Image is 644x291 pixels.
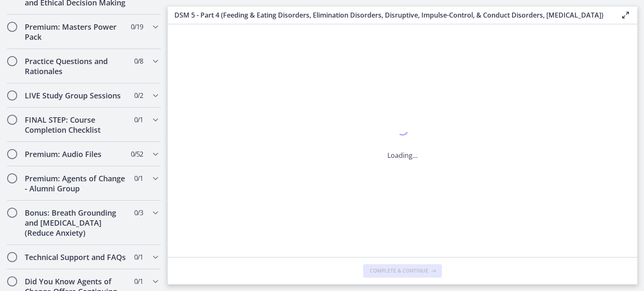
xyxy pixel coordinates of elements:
[25,90,127,100] h2: LIVE Study Group Sessions
[25,173,127,193] h2: Premium: Agents of Change - Alumni Group
[174,10,607,20] h3: DSM 5 - Part 4 (Feeding & Eating Disorders, Elimination Disorders, Disruptive, Impulse-Control, &...
[25,115,127,135] h2: FINAL STEP: Course Completion Checklist
[134,90,143,100] span: 0 / 2
[134,252,143,262] span: 0 / 1
[25,56,127,76] h2: Practice Questions and Rationales
[363,264,442,278] button: Complete & continue
[134,56,143,66] span: 0 / 8
[387,150,418,160] p: Loading...
[134,115,143,125] span: 0 / 1
[387,121,418,140] div: 1
[134,208,143,218] span: 0 / 3
[25,22,127,42] h2: Premium: Masters Power Pack
[131,149,143,159] span: 0 / 52
[131,22,143,32] span: 0 / 19
[25,208,127,238] h2: Bonus: Breath Grounding and [MEDICAL_DATA] (Reduce Anxiety)
[134,173,143,183] span: 0 / 1
[25,252,127,262] h2: Technical Support and FAQs
[134,276,143,286] span: 0 / 1
[25,149,127,159] h2: Premium: Audio Files
[370,268,428,274] span: Complete & continue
